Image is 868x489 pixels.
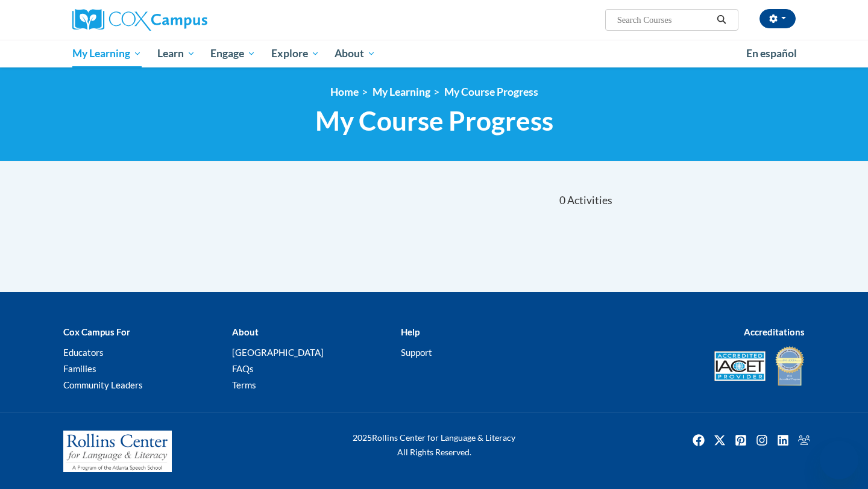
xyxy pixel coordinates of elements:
a: About [327,40,384,67]
button: Account Settings [759,9,796,28]
a: FAQs [232,363,254,374]
input: Search Courses [616,13,712,27]
a: Families [63,363,96,374]
b: Help [401,326,420,337]
b: Accreditations [744,326,805,337]
a: Cox Campus [72,9,301,31]
a: Facebook Group [794,431,814,450]
span: Engage [210,46,256,61]
span: Learn [157,46,195,61]
img: Rollins Center for Language & Literacy - A Program of the Atlanta Speech School [63,431,172,473]
img: Pinterest icon [731,431,750,450]
a: Facebook [689,431,708,450]
div: Main menu [54,40,814,67]
a: Learn [149,40,203,67]
img: Twitter icon [710,431,729,450]
a: Explore [263,40,327,67]
a: Community Leaders [63,379,143,390]
img: IDA® Accredited [775,345,805,387]
iframe: Button to launch messaging window [820,441,858,479]
img: Facebook icon [689,431,708,450]
span: About [335,46,376,61]
a: Instagram [752,431,772,450]
img: Accredited IACET® Provider [714,351,766,381]
a: My Course Progress [444,86,538,98]
span: 0 [559,194,565,207]
span: 2025 [353,432,372,443]
a: En español [738,41,805,66]
span: Explore [271,46,319,61]
div: Rollins Center for Language & Literacy All Rights Reserved. [307,431,561,459]
a: Educators [63,347,104,358]
img: LinkedIn icon [773,431,793,450]
b: Cox Campus For [63,326,130,337]
span: My Course Progress [315,105,553,137]
a: Terms [232,379,256,390]
a: Pinterest [731,431,750,450]
span: Activities [567,194,612,207]
a: My Learning [64,40,149,67]
span: My Learning [72,46,142,61]
a: Twitter [710,431,729,450]
a: Home [330,86,359,98]
a: Engage [203,40,263,67]
button: Search [712,13,731,27]
a: My Learning [373,86,430,98]
span: En español [746,47,797,60]
b: About [232,326,259,337]
a: [GEOGRAPHIC_DATA] [232,347,324,358]
img: Facebook group icon [794,431,814,450]
img: Cox Campus [72,9,207,31]
a: Linkedin [773,431,793,450]
a: Support [401,347,432,358]
img: Instagram icon [752,431,772,450]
